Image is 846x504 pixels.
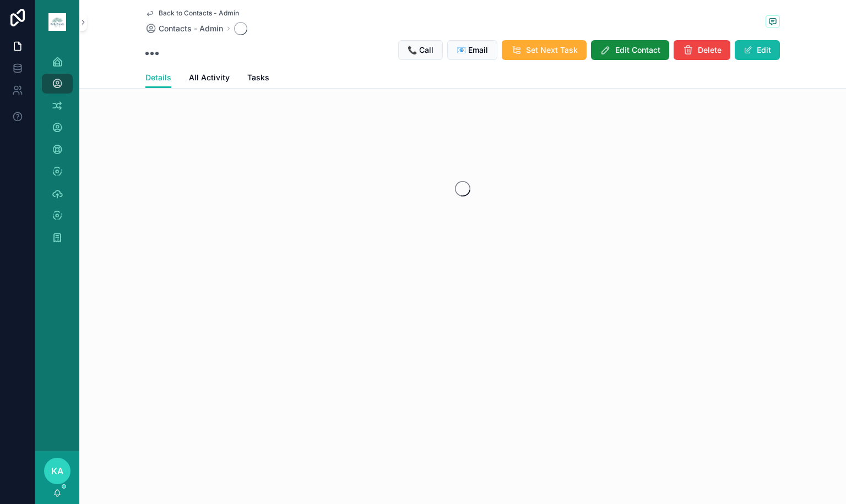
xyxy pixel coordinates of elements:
[698,45,722,56] span: Delete
[145,23,223,34] a: Contacts - Admin
[526,45,578,56] span: Set Next Task
[398,40,443,60] button: 📞 Call
[145,72,171,83] span: Details
[48,13,66,31] img: App logo
[735,40,780,60] button: Edit
[145,9,239,18] a: Back to Contacts - Admin
[674,40,730,60] button: Delete
[591,40,669,60] button: Edit Contact
[502,40,587,60] button: Set Next Task
[408,45,433,56] span: 📞 Call
[447,40,497,60] button: 📧 Email
[35,44,79,262] div: scrollable content
[159,23,223,34] span: Contacts - Admin
[457,45,488,56] span: 📧 Email
[247,72,269,83] span: Tasks
[145,68,171,89] a: Details
[189,72,230,83] span: All Activity
[189,68,230,90] a: All Activity
[51,464,63,478] span: KA
[615,45,660,56] span: Edit Contact
[247,68,269,90] a: Tasks
[159,9,239,18] span: Back to Contacts - Admin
